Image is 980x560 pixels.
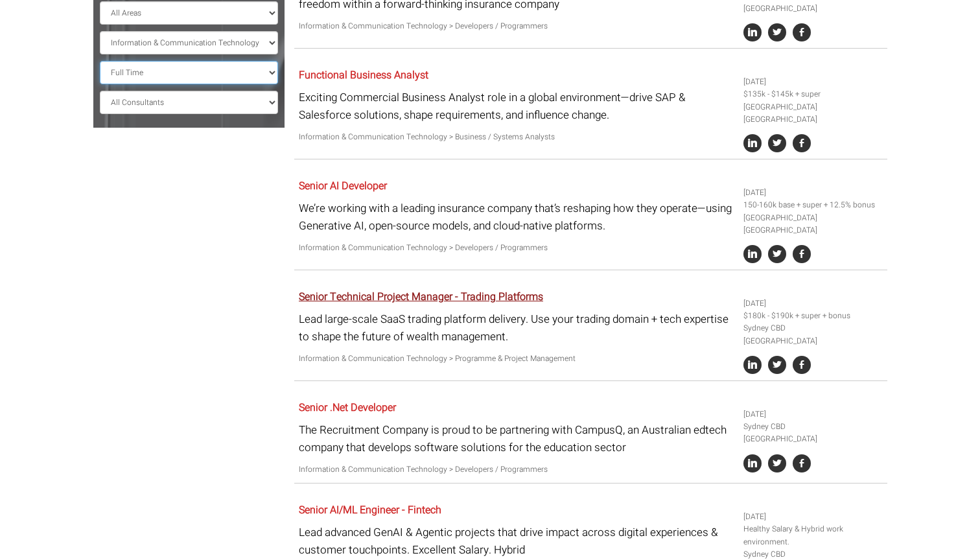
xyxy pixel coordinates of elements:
p: Lead advanced GenAI & Agentic projects that drive impact across digital experiences & customer to... [299,524,734,559]
a: Functional Business Analyst [299,67,428,83]
p: Information & Communication Technology > Programme & Project Management [299,353,734,365]
li: [DATE] [743,408,882,421]
li: Healthy Salary & Hybrid work environment. [743,523,882,548]
li: [GEOGRAPHIC_DATA] [GEOGRAPHIC_DATA] [743,212,882,237]
p: Information & Communication Technology > Developers / Programmers [299,463,734,476]
p: Information & Communication Technology > Developers / Programmers [299,20,734,32]
p: Information & Communication Technology > Developers / Programmers [299,242,734,254]
li: $135k - $145k + super [743,88,882,100]
li: [DATE] [743,187,882,199]
p: Lead large-scale SaaS trading platform delivery. Use your trading domain + tech expertise to shap... [299,310,734,345]
li: $180k - $190k + super + bonus [743,310,882,322]
li: Sydney CBD [GEOGRAPHIC_DATA] [743,421,882,445]
a: Senior AI Developer [299,178,387,194]
p: The Recruitment Company is proud to be partnering with CampusQ, an Australian edtech company that... [299,421,734,456]
p: Exciting Commercial Business Analyst role in a global environment—drive SAP & Salesforce solution... [299,89,734,124]
li: 150-160k base + super + 12.5% bonus [743,199,882,211]
li: [GEOGRAPHIC_DATA] [GEOGRAPHIC_DATA] [743,101,882,126]
li: [DATE] [743,511,882,523]
p: We’re working with a leading insurance company that’s reshaping how they operate—using Generative... [299,200,734,235]
li: [DATE] [743,297,882,310]
a: Senior Technical Project Manager - Trading Platforms [299,289,543,305]
a: Senior .Net Developer [299,400,396,415]
li: [DATE] [743,76,882,88]
li: Sydney CBD [GEOGRAPHIC_DATA] [743,322,882,347]
p: Information & Communication Technology > Business / Systems Analysts [299,131,734,143]
a: Senior AI/ML Engineer - Fintech [299,502,441,518]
